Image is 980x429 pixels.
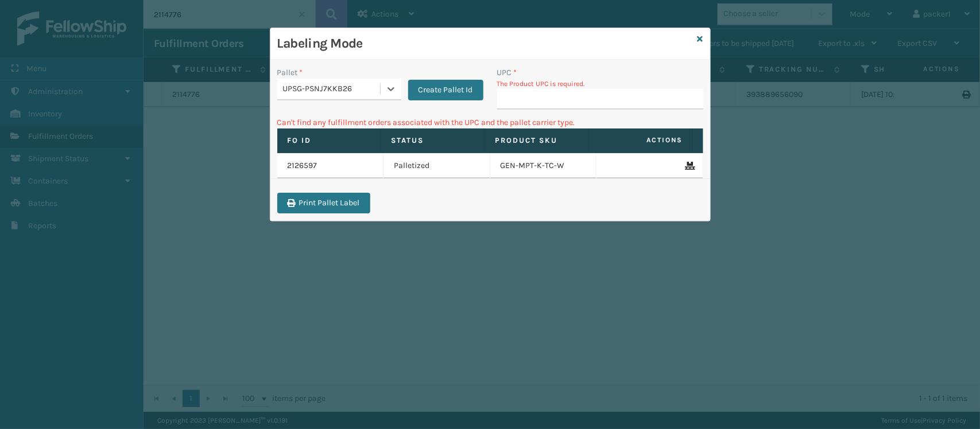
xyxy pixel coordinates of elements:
label: Pallet [277,67,303,79]
h3: Labeling Mode [277,35,693,52]
button: Print Pallet Label [277,193,370,213]
i: Remove From Pallet [685,162,692,170]
td: GEN-MPT-K-TC-W [490,153,597,178]
button: Create Pallet Id [408,80,483,100]
td: Palletized [384,153,490,178]
label: Status [392,135,474,146]
label: UPC [497,67,517,79]
label: Product SKU [495,135,578,146]
p: Can't find any fulfillment orders associated with the UPC and the pallet carrier type. [277,116,703,128]
a: 2126597 [288,160,317,171]
span: Actions [592,131,690,150]
p: The Product UPC is required. [497,79,703,89]
label: Fo Id [288,135,370,146]
div: UPSG-PSNJ7KKB26 [283,83,381,95]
